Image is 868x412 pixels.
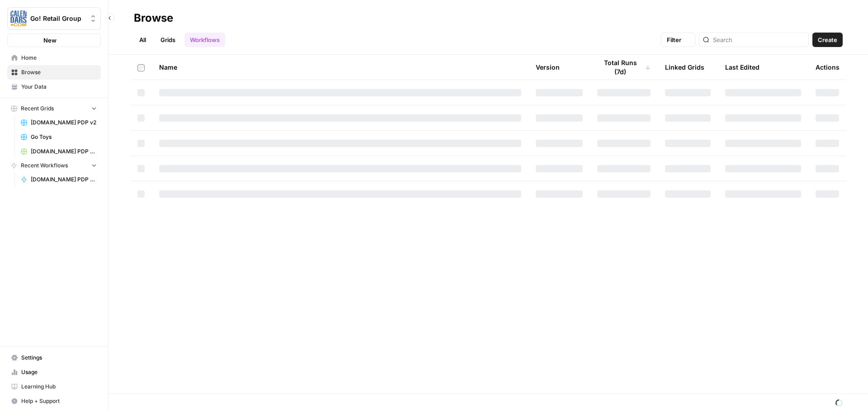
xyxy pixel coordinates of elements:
a: Go Toys [17,130,101,144]
span: Filter [667,35,681,44]
span: Your Data [21,83,97,91]
span: Create [818,35,837,44]
button: Filter [661,33,695,47]
button: New [7,33,101,47]
a: Workflows [184,33,225,47]
a: All [134,33,151,47]
button: Recent Workflows [7,159,101,172]
a: Settings [7,350,101,365]
div: Version [536,55,560,80]
img: Go! Retail Group Logo [10,10,27,27]
a: Browse [7,65,101,80]
span: [DOMAIN_NAME] PDP Enrichment [31,175,97,184]
div: Last Edited [725,55,759,80]
a: Usage [7,365,101,379]
button: Recent Grids [7,102,101,115]
button: Workspace: Go! Retail Group [7,7,101,30]
button: Create [812,33,843,47]
a: Learning Hub [7,379,101,394]
span: Go Toys [31,133,97,141]
div: Actions [816,55,840,80]
span: Learning Hub [21,383,97,391]
span: Recent Workflows [21,161,68,170]
a: Your Data [7,80,101,94]
a: [DOMAIN_NAME] PDP v2 [17,115,101,130]
span: [DOMAIN_NAME] PDP v2 [31,118,97,127]
span: Browse [21,68,97,76]
span: Settings [21,354,97,362]
div: Browse [134,11,173,25]
a: [DOMAIN_NAME] PDP Enrichment [17,172,101,187]
span: Recent Grids [21,104,54,113]
a: Home [7,51,101,65]
a: [DOMAIN_NAME] PDP Enrichment Grid [17,144,101,159]
span: [DOMAIN_NAME] PDP Enrichment Grid [31,147,97,156]
button: Help + Support [7,394,101,408]
span: Usage [21,368,97,376]
span: Help + Support [21,397,97,405]
div: Name [159,55,521,80]
a: Grids [155,33,181,47]
span: Go! Retail Group [30,14,85,23]
span: Home [21,54,97,62]
div: Total Runs (7d) [597,55,651,80]
div: Linked Grids [665,55,704,80]
input: Search [713,35,805,44]
span: New [43,36,57,45]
